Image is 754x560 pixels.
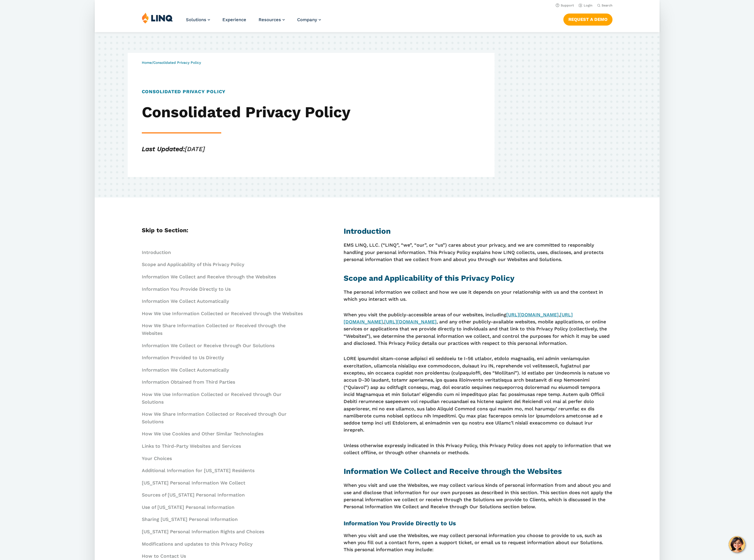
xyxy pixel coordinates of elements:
[344,482,612,510] p: When you visit and use the Websites, we may collect various kinds of personal information from an...
[142,529,264,534] a: [US_STATE] Personal Information Rights and Choices
[142,541,252,547] a: Modifications and updates to this Privacy Policy
[578,4,592,7] a: Login
[344,442,612,457] p: Unless otherwise expressly indicated in this Privacy Policy, this Privacy Policy does not apply t...
[506,312,559,317] a: [URL][DOMAIN_NAME]
[142,480,245,486] a: [US_STATE] Personal Information We Collect
[142,61,201,65] span: /
[142,88,359,95] h1: Consolidated Privacy Policy
[142,250,171,255] a: Introduction
[142,145,185,153] strong: Last Updated:
[142,379,235,385] a: Information Obtained from Third Parties
[344,226,612,237] h2: Introduction
[142,516,238,522] a: Sharing [US_STATE] Personal Information
[344,532,612,554] p: When you visit and use the Websites, we may collect personal information you choose to provide to...
[555,4,574,7] a: Support
[142,226,303,235] h5: Skip to Section:
[601,4,612,7] span: Search
[729,536,745,553] button: Hello, have a question? Let’s chat.
[297,17,317,22] span: Company
[344,289,612,303] p: The personal information we collect and how we use it depends on your relationship with us and th...
[142,355,224,360] a: Information Provided to Us Directly
[297,17,321,22] a: Company
[142,367,229,373] a: Information We Collect Automatically
[142,103,359,121] h2: Consolidated Privacy Policy
[142,504,234,510] a: Use of [US_STATE] Personal Information
[142,492,245,498] a: Sources of [US_STATE] Personal Information
[142,286,231,292] a: Information You Provide Directly to Us
[142,431,263,437] a: How We Use Cookies and Other Similar Technologies
[563,12,612,25] nav: Button Navigation
[142,468,254,473] a: Additional Information for [US_STATE] Residents
[186,17,210,22] a: Solutions
[142,323,286,336] a: How We Share Information Collected or Received through the Websites
[142,61,152,65] a: Home
[344,311,612,347] p: When you visit the publicly-accessible areas of our websites, including , , , and any other publi...
[384,319,437,325] a: [URL][DOMAIN_NAME]
[344,273,612,284] h2: Scope and Applicability of this Privacy Policy
[344,355,612,434] p: LORE ipsumdol sitam-conse adipisci eli seddoeiu te I-56 utlabor, etdolo magnaaliq, eni admin veni...
[142,298,229,304] a: Information We Collect Automatically
[153,61,201,65] span: Consolidated Privacy Policy
[142,12,173,24] img: LINQ | K‑12 Software
[259,17,285,22] a: Resources
[95,2,660,8] nav: Utility Navigation
[142,456,172,461] a: Your Choices
[142,274,276,280] a: Information We Collect and Receive through the Websites
[563,14,612,25] a: Request a Demo
[142,262,244,267] a: Scope and Applicability of this Privacy Policy
[186,17,206,22] span: Solutions
[344,519,612,528] h3: Information You Provide Directly to Us
[344,466,612,477] h2: Information We Collect and Receive through the Websites
[597,3,612,8] button: Open Search Bar
[142,411,287,424] a: How We Share Information Collected or Received through Our Solutions
[142,311,303,316] a: How We Use Information Collected or Received through the Websites
[186,12,321,32] nav: Primary Navigation
[222,17,246,22] a: Experience
[344,242,612,263] p: EMS LINQ, LLC. (“LINQ”, “we”, “our”, or “us”) cares about your privacy, and we are committed to r...
[142,343,274,348] a: Information We Collect or Receive through Our Solutions
[142,553,186,559] a: How to Contact Us
[142,443,241,449] a: Links to Third-Party Websites and Services
[142,392,282,405] a: How We Use Information Collected or Received through Our Solutions
[142,145,205,153] em: [DATE]
[259,17,281,22] span: Resources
